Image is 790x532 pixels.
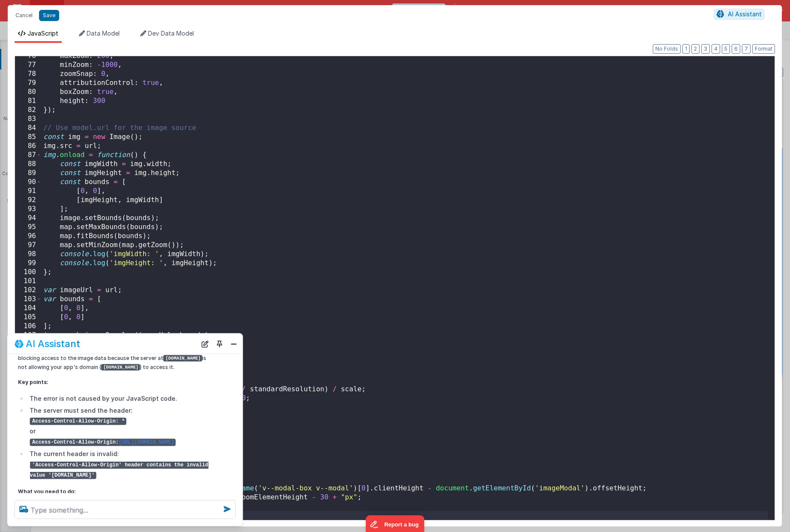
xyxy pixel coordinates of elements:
[15,51,42,60] div: 76
[691,44,700,54] button: 2
[15,331,42,340] div: 107
[15,160,42,169] div: 88
[15,124,42,133] div: 84
[15,115,42,124] div: 83
[27,405,210,447] li: The server must send the header: or
[30,418,126,425] code: Access-Control-Allow-Origin: *
[722,44,730,54] button: 5
[15,313,42,322] div: 105
[15,322,42,331] div: 106
[15,250,42,259] div: 98
[15,205,42,214] div: 93
[15,259,42,268] div: 99
[742,44,751,54] button: 7
[15,70,42,79] div: 78
[11,9,37,21] button: Cancel
[15,295,42,304] div: 103
[30,438,175,446] code: Access-Control-Allow-Origin:
[15,151,42,160] div: 87
[15,88,42,97] div: 80
[714,9,765,20] button: AI Assistant
[15,178,42,187] div: 90
[15,223,42,232] div: 95
[15,277,42,286] div: 101
[101,364,140,371] code: [DOMAIN_NAME]
[15,232,42,241] div: 96
[148,30,194,37] span: Dev Data Model
[15,286,42,295] div: 102
[39,10,59,21] button: Save
[199,338,211,350] button: New Chat
[214,338,226,350] button: Toggle Pin
[27,30,58,37] span: JavaScript
[15,106,42,115] div: 82
[15,142,42,151] div: 86
[728,10,762,18] span: AI Assistant
[712,44,720,54] button: 4
[18,488,76,495] strong: What you need to do:
[27,449,210,480] li: The current header is invalid:
[119,439,175,445] a: [URL][DOMAIN_NAME]
[15,169,42,178] div: 89
[15,60,42,70] div: 77
[15,268,42,277] div: 100
[18,378,48,385] strong: Key points:
[15,214,42,223] div: 94
[26,339,80,349] h2: AI Assistant
[228,338,239,350] button: Close
[15,79,42,88] div: 79
[15,304,42,313] div: 104
[27,393,210,403] li: The error is not caused by your JavaScript code.
[15,187,42,196] div: 91
[15,133,42,142] div: 85
[701,44,710,54] button: 3
[15,97,42,106] div: 81
[752,44,775,54] button: Format
[653,44,681,54] button: No Folds
[15,196,42,205] div: 92
[30,461,208,479] code: 'Access-Control-Allow-Origin' header contains the invalid value '[DOMAIN_NAME]'
[163,355,202,362] code: [DOMAIN_NAME]
[732,44,740,54] button: 6
[87,30,120,37] span: Data Model
[682,44,690,54] button: 1
[15,241,42,250] div: 97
